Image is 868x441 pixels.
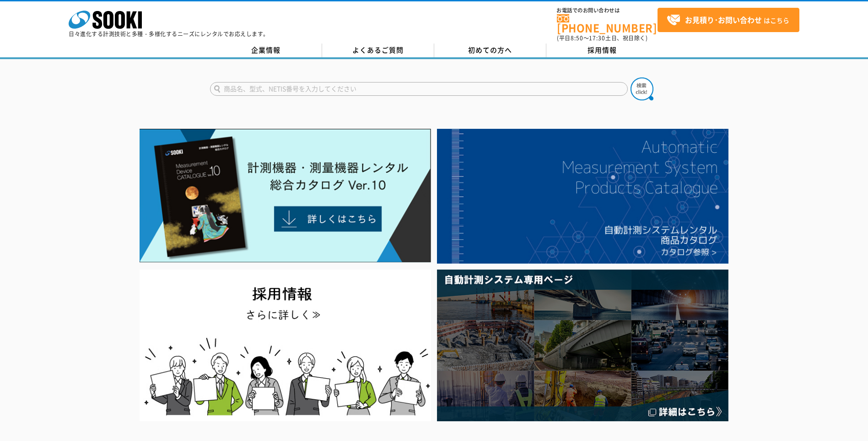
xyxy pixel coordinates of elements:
img: 自動計測システム専用ページ [437,270,728,421]
img: 自動計測システムカタログ [437,129,728,264]
p: 日々進化する計測技術と多種・多様化するニーズにレンタルでお応えします。 [69,31,269,37]
img: Catalog Ver10 [140,129,431,263]
strong: お見積り･お問い合わせ [685,14,762,25]
a: お見積り･お問い合わせはこちら [658,8,799,32]
span: 初めての方へ [468,45,512,55]
a: 初めての方へ [434,44,546,57]
span: はこちら [667,13,789,27]
a: [PHONE_NUMBER] [557,14,658,33]
span: 17:30 [589,34,605,42]
a: よくあるご質問 [322,44,434,57]
input: 商品名、型式、NETIS番号を入力してください [210,82,628,96]
a: 採用情報 [546,44,658,57]
a: 企業情報 [210,44,322,57]
img: SOOKI recruit [140,270,431,421]
img: btn_search.png [631,77,653,100]
span: お電話でのお問い合わせは [557,8,658,13]
span: 8:50 [571,34,583,42]
span: (平日 ～ 土日、祝日除く) [557,34,647,42]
